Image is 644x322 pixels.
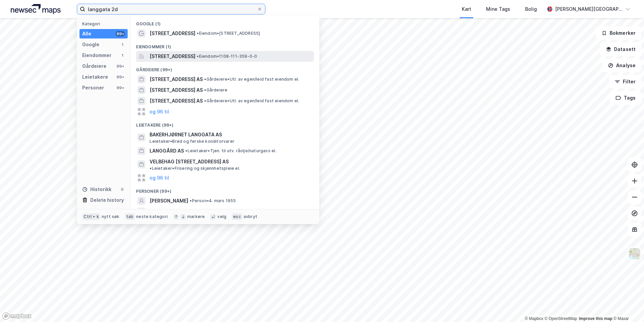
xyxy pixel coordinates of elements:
[150,166,152,171] span: •
[204,77,206,82] span: •
[120,42,125,47] div: 1
[82,51,111,59] div: Eiendommer
[116,85,125,90] div: 99+
[2,312,32,320] a: Mapbox homepage
[150,147,184,155] span: LANGGÅRD AS
[85,4,257,14] input: Søk på adresse, matrikkel, gårdeiere, leietakere eller personer
[90,196,124,204] div: Delete history
[610,290,644,322] iframe: Chat Widget
[197,31,199,36] span: •
[610,91,641,105] button: Tags
[82,84,104,92] div: Personer
[116,31,125,36] div: 99+
[555,5,622,13] div: [PERSON_NAME][GEOGRAPHIC_DATA]
[131,117,319,129] div: Leietakere (99+)
[204,98,206,103] span: •
[217,214,226,219] div: velg
[596,26,641,40] button: Bokmerker
[545,316,577,321] a: OpenStreetMap
[244,214,257,219] div: avbryt
[190,198,192,203] span: •
[150,174,169,182] button: og 96 til
[150,197,188,205] span: [PERSON_NAME]
[197,54,257,59] span: Eiendom • 1108-111-359-0-0
[150,86,203,94] span: [STREET_ADDRESS] AS
[150,108,169,116] button: og 96 til
[150,97,203,105] span: [STREET_ADDRESS] AS
[204,77,299,82] span: Gårdeiere • Utl. av egen/leid fast eiendom el.
[82,185,111,193] div: Historikk
[116,74,125,80] div: 99+
[525,5,537,13] div: Bolig
[136,214,168,219] div: neste kategori
[190,198,236,204] span: Person • 4. mars 1955
[82,62,106,70] div: Gårdeiere
[204,87,206,92] span: •
[82,21,128,26] div: Kategori
[131,183,319,195] div: Personer (99+)
[116,63,125,69] div: 99+
[232,213,242,220] div: esc
[150,131,311,139] span: BAKERHJØRNET LANGGATA AS
[150,208,200,216] span: LANGGAT TINGGANG
[131,62,319,74] div: Gårdeiere (99+)
[120,53,125,58] div: 1
[102,214,120,219] div: nytt søk
[82,41,99,49] div: Google
[525,316,543,321] a: Mapbox
[150,52,195,60] span: [STREET_ADDRESS]
[150,139,234,144] span: Leietaker • Brød og ferske konditorvarer
[204,87,227,93] span: Gårdeiere
[197,31,260,36] span: Eiendom • [STREET_ADDRESS]
[82,73,108,81] div: Leietakere
[197,54,199,59] span: •
[628,247,641,260] img: Z
[610,290,644,322] div: Kontrollprogram for chat
[204,98,299,104] span: Gårdeiere • Utl. av egen/leid fast eiendom el.
[187,214,205,219] div: markere
[150,29,195,37] span: [STREET_ADDRESS]
[150,75,203,83] span: [STREET_ADDRESS] AS
[82,30,91,38] div: Alle
[600,43,641,56] button: Datasett
[609,75,641,88] button: Filter
[602,59,641,72] button: Analyse
[486,5,510,13] div: Mine Tags
[150,166,240,171] span: Leietaker • Frisering og skjønnhetspleie el.
[131,39,319,51] div: Eiendommer (1)
[131,16,319,28] div: Google (1)
[120,187,125,192] div: 0
[185,148,276,154] span: Leietaker • Tjen. til utv. råolje/naturgass el.
[185,148,187,153] span: •
[82,213,100,220] div: Ctrl + k
[150,158,229,166] span: VELBEHAG [STREET_ADDRESS] AS
[579,316,612,321] a: Improve this map
[125,213,135,220] div: tab
[11,4,61,14] img: logo.a4113a55bc3d86da70a041830d287a7e.svg
[462,5,471,13] div: Kart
